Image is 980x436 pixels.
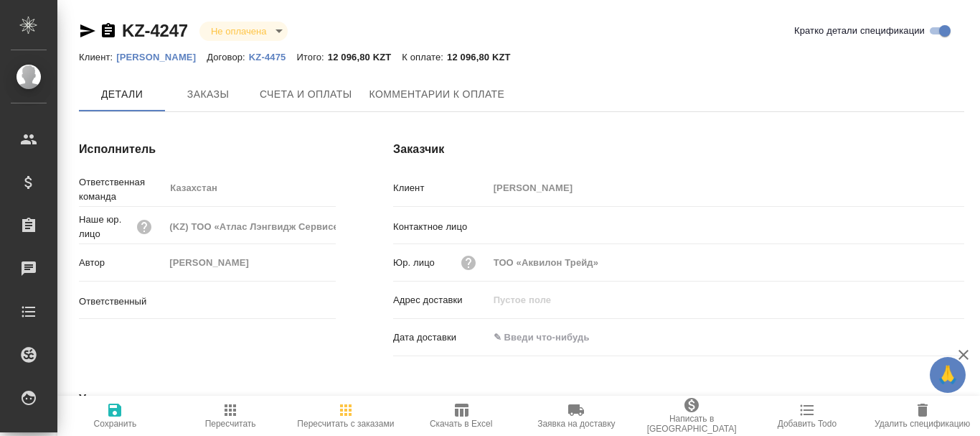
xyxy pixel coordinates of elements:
[79,391,650,408] h4: Условия акта
[94,419,137,429] span: Сохранить
[489,177,964,198] input: Пустое поле
[249,52,297,62] p: KZ-4475
[260,85,352,103] span: Счета и оплаты
[88,85,156,103] span: Детали
[207,25,270,37] button: Не оплачена
[930,357,966,393] button: 🙏
[100,22,117,40] button: Скопировать ссылку
[489,252,964,273] input: Пустое поле
[393,256,435,270] p: Юр. лицо
[778,419,837,429] span: Добавить Todo
[173,396,288,436] button: Пересчитать
[207,52,249,62] p: Договор:
[750,396,865,436] button: Добавить Todo
[296,52,327,62] p: Итого:
[288,396,404,436] button: Пересчитать с заказами
[249,50,297,62] a: KZ-4475
[164,216,336,237] input: Пустое поле
[864,396,980,436] button: Удалить спецификацию
[537,419,615,429] span: Заявка на доставку
[297,419,394,429] span: Пересчитать с заказами
[79,141,336,158] h4: Исполнитель
[447,52,522,62] p: 12 096,80 KZT
[489,289,964,310] input: Пустое поле
[519,396,634,436] button: Заявка на доставку
[402,52,447,62] p: К оплате:
[116,52,207,62] p: [PERSON_NAME]
[634,396,750,436] button: Написать в [GEOGRAPHIC_DATA]
[393,181,489,195] p: Клиент
[79,213,136,241] p: Наше юр. лицо
[164,252,336,273] input: Пустое поле
[643,414,741,434] span: Написать в [GEOGRAPHIC_DATA]
[205,419,256,429] span: Пересчитать
[875,419,970,429] span: Удалить спецификацию
[199,22,288,41] div: Не оплачена
[79,52,116,62] p: Клиент:
[794,24,925,38] span: Кратко детали спецификации
[393,220,489,234] p: Контактное лицо
[430,419,492,429] span: Скачать в Excel
[79,256,164,270] p: Автор
[403,396,519,436] button: Скачать в Excel
[57,396,173,436] button: Сохранить
[936,360,960,390] span: 🙏
[174,85,242,103] span: Заказы
[393,293,489,307] p: Адрес доставки
[328,299,331,302] button: Open
[79,22,96,40] button: Скопировать ссылку для ЯМессенджера
[328,52,402,62] p: 12 096,80 KZT
[393,330,489,345] p: Дата доставки
[489,327,614,348] input: ✎ Введи что-нибудь
[79,175,164,204] p: Ответственная команда
[122,21,188,40] a: KZ-4247
[393,141,964,158] h4: Заказчик
[116,50,207,62] a: [PERSON_NAME]
[79,294,164,309] p: Ответственный
[369,85,505,103] span: Комментарии к оплате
